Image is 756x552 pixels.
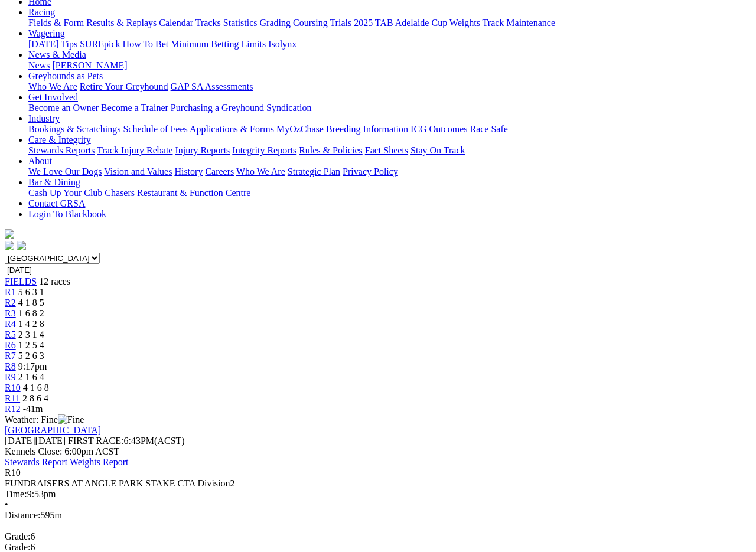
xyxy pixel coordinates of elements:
[236,166,285,177] a: Who We Are
[28,7,55,17] a: Racing
[410,145,465,155] a: Stay On Track
[18,329,44,339] span: 2 3 1 4
[28,166,751,177] div: About
[5,489,751,499] div: 9:53pm
[299,145,363,155] a: Rules & Policies
[18,361,47,371] span: 9:17pm
[5,383,21,393] a: R10
[28,18,751,28] div: Racing
[28,81,77,92] a: Who We Are
[28,60,50,70] a: News
[171,103,264,113] a: Purchasing a Greyhound
[5,510,751,521] div: 595m
[5,414,84,424] span: Weather: Fine
[70,457,129,467] a: Weights Report
[97,145,172,155] a: Track Injury Rebate
[28,188,751,198] div: Bar & Dining
[28,92,78,102] a: Get Involved
[5,351,16,361] a: R7
[5,531,751,542] div: 6
[205,166,234,177] a: Careers
[123,124,187,134] a: Schedule of Fees
[28,39,751,50] div: Wagering
[190,124,274,134] a: Applications & Forms
[28,188,102,198] a: Cash Up Your Club
[28,209,106,219] a: Login To Blackbook
[18,351,44,361] span: 5 2 6 3
[5,287,16,297] span: R1
[276,124,324,134] a: MyOzChase
[5,340,16,350] a: R6
[330,18,351,28] a: Trials
[449,18,480,28] a: Weights
[23,383,49,393] span: 4 1 6 8
[5,489,27,499] span: Time:
[86,18,157,28] a: Results & Replays
[104,166,172,177] a: Vision and Values
[28,177,80,187] a: Bar & Dining
[5,372,16,382] a: R9
[5,264,109,276] input: Select date
[5,308,16,318] a: R3
[410,124,467,134] a: ICG Outcomes
[5,510,40,520] span: Distance:
[171,39,266,49] a: Minimum Betting Limits
[80,81,168,92] a: Retire Your Greyhound
[223,18,258,28] a: Statistics
[5,329,16,339] a: R5
[174,166,203,177] a: History
[5,446,751,457] div: Kennels Close: 6:00pm ACST
[101,103,168,113] a: Become a Trainer
[5,436,35,446] span: [DATE]
[39,276,70,286] span: 12 races
[5,531,31,541] span: Grade:
[28,135,91,145] a: Care & Integrity
[123,39,169,49] a: How To Bet
[288,166,340,177] a: Strategic Plan
[365,145,408,155] a: Fact Sheets
[28,198,85,208] a: Contact GRSA
[28,18,84,28] a: Fields & Form
[5,425,101,435] a: [GEOGRAPHIC_DATA]
[5,361,16,371] span: R8
[28,166,102,177] a: We Love Our Dogs
[260,18,291,28] a: Grading
[354,18,447,28] a: 2025 TAB Adelaide Cup
[232,145,296,155] a: Integrity Reports
[293,18,328,28] a: Coursing
[18,287,44,297] span: 5 6 3 1
[28,113,60,123] a: Industry
[28,156,52,166] a: About
[175,145,230,155] a: Injury Reports
[268,39,296,49] a: Isolynx
[28,103,751,113] div: Get Involved
[5,404,21,414] a: R12
[28,81,751,92] div: Greyhounds as Pets
[159,18,193,28] a: Calendar
[5,276,37,286] a: FIELDS
[105,188,250,198] a: Chasers Restaurant & Function Centre
[68,436,185,446] span: 6:43PM(ACST)
[28,50,86,60] a: News & Media
[28,145,751,156] div: Care & Integrity
[23,404,43,414] span: -41m
[58,414,84,425] img: Fine
[28,60,751,71] div: News & Media
[5,319,16,329] span: R4
[22,393,48,403] span: 2 8 6 4
[28,39,77,49] a: [DATE] Tips
[5,393,20,403] span: R11
[5,457,67,467] a: Stewards Report
[171,81,253,92] a: GAP SA Assessments
[5,436,66,446] span: [DATE]
[5,298,16,308] a: R2
[28,145,94,155] a: Stewards Reports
